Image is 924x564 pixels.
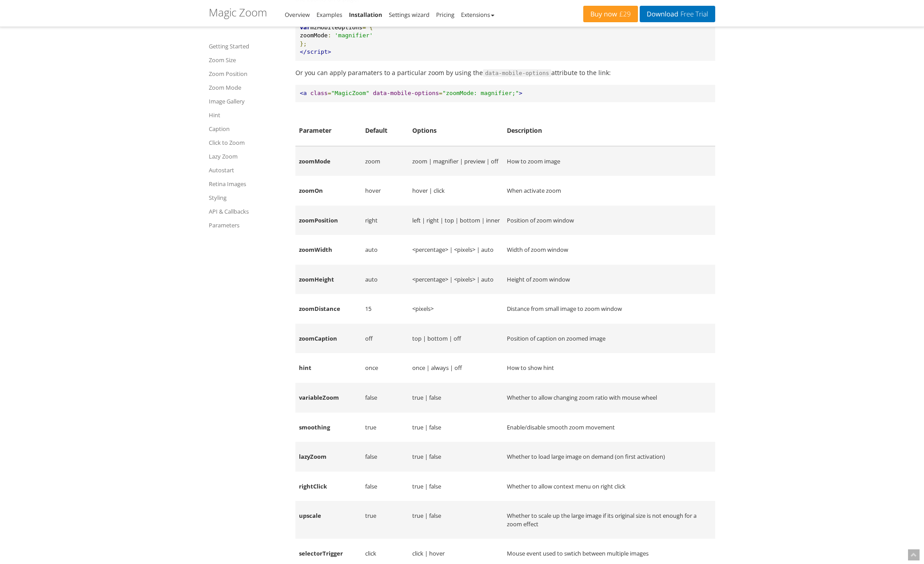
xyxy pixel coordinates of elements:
a: Installation [349,11,382,19]
a: Overview [285,11,310,19]
td: right [362,206,409,235]
span: zoomMode [300,32,328,39]
span: class [310,90,327,96]
span: = [362,24,366,31]
span: = [439,90,442,96]
td: zoomWidth [295,235,362,265]
a: Retina Images [209,179,284,189]
td: <pixels> [409,294,503,324]
td: How to zoom image [503,146,715,176]
td: Whether to allow context menu on right click [503,472,715,501]
th: Options [409,115,503,146]
td: zoomOn [295,176,362,206]
th: Parameter [295,115,362,146]
td: variableZoom [295,383,362,413]
a: Getting Started [209,41,284,52]
td: zoom [362,146,409,176]
td: zoomCaption [295,324,362,353]
td: <percentage> | <pixels> | auto [409,265,503,294]
td: zoomDistance [295,294,362,324]
td: auto [362,235,409,265]
td: hint [295,353,362,383]
td: top | bottom | off [409,324,503,353]
a: Click to Zoom [209,137,284,148]
td: once | always | off [409,353,503,383]
a: Zoom Mode [209,82,284,93]
a: DownloadFree Trial [640,6,715,22]
a: Zoom Size [209,55,284,65]
span: : [328,32,331,39]
td: Whether to allow changing zoom ratio with mouse wheel [503,383,715,413]
td: off [362,324,409,353]
span: 'magnifier' [335,32,373,39]
a: Buy now£29 [583,6,638,22]
span: <a [300,90,307,96]
h1: Magic Zoom [209,7,267,18]
th: Description [503,115,715,146]
td: zoom | magnifier | preview | off [409,146,503,176]
td: false [362,383,409,413]
span: </script> [300,48,331,55]
td: true | false [409,383,503,413]
span: var [300,24,310,31]
td: smoothing [295,413,362,442]
td: zoomHeight [295,265,362,294]
td: How to show hint [503,353,715,383]
td: Width of zoom window [503,235,715,265]
td: auto [362,265,409,294]
span: £29 [617,11,631,18]
td: rightClick [295,472,362,501]
td: once [362,353,409,383]
a: Settings wizard [389,11,430,19]
span: { [370,24,373,31]
td: Distance from small image to zoom window [503,294,715,324]
td: hover | click [409,176,503,206]
th: Default [362,115,409,146]
a: Examples [316,11,342,19]
td: Enable/disable smooth zoom movement [503,413,715,442]
span: mzMobileOptions [310,24,362,31]
code: data-mobile-options [483,69,551,77]
a: Image Gallery [209,96,284,107]
td: hover [362,176,409,206]
a: Hint [209,110,284,120]
td: zoomMode [295,146,362,176]
a: Autostart [209,165,284,175]
a: Pricing [436,11,454,19]
a: Extensions [461,11,494,19]
td: 15 [362,294,409,324]
td: true | false [409,442,503,472]
td: Height of zoom window [503,265,715,294]
td: true [362,413,409,442]
td: Whether to load large image on demand (on first activation) [503,442,715,472]
span: > [519,90,522,96]
span: Free Trial [678,11,708,18]
td: Position of zoom window [503,206,715,235]
td: upscale [295,501,362,539]
span: }; [300,40,307,47]
a: Lazy Zoom [209,151,284,162]
td: true | false [409,501,503,539]
a: Styling [209,192,284,203]
a: API & Callbacks [209,206,284,217]
span: = [328,90,331,96]
td: lazyZoom [295,442,362,472]
span: "MagicZoom" [331,90,369,96]
td: left | right | top | bottom | inner [409,206,503,235]
td: false [362,472,409,501]
td: true | false [409,472,503,501]
td: Whether to scale up the large image if its original size is not enough for a zoom effect [503,501,715,539]
td: false [362,442,409,472]
span: "zoomMode: magnifier;" [442,90,519,96]
a: Caption [209,123,284,134]
a: Parameters [209,220,284,230]
td: <percentage> | <pixels> | auto [409,235,503,265]
td: Position of caption on zoomed image [503,324,715,353]
td: true | false [409,413,503,442]
p: Or you can apply paramaters to a particular zoom by using the attribute to the link: [295,68,715,78]
td: true [362,501,409,539]
td: zoomPosition [295,206,362,235]
td: When activate zoom [503,176,715,206]
span: data-mobile-options [373,90,439,96]
a: Zoom Position [209,68,284,79]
